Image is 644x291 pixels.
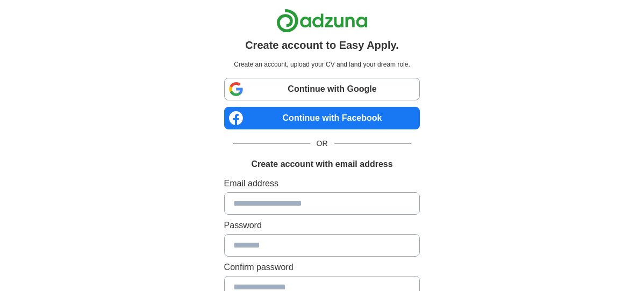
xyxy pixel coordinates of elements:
img: Adzuna logo [276,9,368,33]
label: Confirm password [224,261,420,274]
a: Continue with Google [224,78,420,100]
p: Create an account, upload your CV and land your dream role. [226,60,418,69]
h1: Create account with email address [251,158,392,171]
label: Email address [224,177,420,190]
a: Continue with Facebook [224,107,420,129]
h1: Create account to Easy Apply. [245,37,399,53]
span: OR [310,138,334,149]
label: Password [224,219,420,232]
